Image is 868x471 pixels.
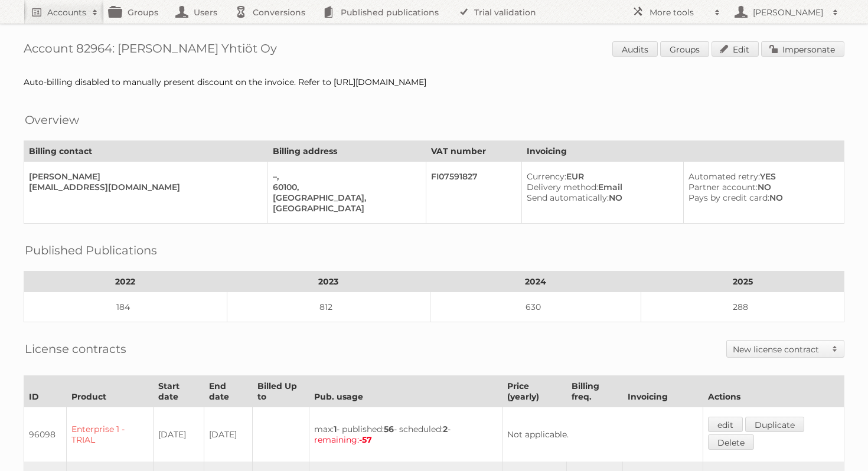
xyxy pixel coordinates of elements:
span: remaining: [314,434,372,445]
th: Price (yearly) [502,376,567,407]
th: Billing contact [24,141,268,162]
a: Edit [712,41,759,57]
div: NO [688,182,834,192]
td: [DATE] [204,407,252,462]
div: Auto-billing disabled to manually present discount on the invoice. Refer to [URL][DOMAIN_NAME] [24,77,844,87]
th: Billing address [267,141,426,162]
th: Billed Up to [252,376,309,407]
strong: 2 [443,424,448,434]
th: VAT number [426,141,522,162]
span: Pays by credit card: [688,192,769,203]
div: EUR [527,171,674,182]
th: End date [204,376,252,407]
td: [DATE] [153,407,204,462]
span: Partner account: [688,182,758,192]
td: 184 [24,292,227,322]
span: Delivery method: [527,182,598,192]
h1: Account 82964: [PERSON_NAME] Yhtiöt Oy [24,41,844,59]
th: Pub. usage [309,376,502,407]
th: Start date [153,376,204,407]
th: ID [24,376,67,407]
strong: 56 [384,424,394,434]
td: 812 [227,292,430,322]
td: FI07591827 [426,162,522,224]
a: Delete [708,434,754,450]
a: Audits [612,41,658,57]
a: Groups [660,41,709,57]
td: Enterprise 1 - TRIAL [67,407,154,462]
th: 2024 [430,272,641,292]
div: [GEOGRAPHIC_DATA] [273,203,417,214]
div: [PERSON_NAME] [29,171,258,182]
td: 630 [430,292,641,322]
div: –, [273,171,417,182]
th: 2022 [24,272,227,292]
div: [EMAIL_ADDRESS][DOMAIN_NAME] [29,182,258,192]
div: YES [688,171,834,182]
th: 2025 [641,272,844,292]
div: Email [527,182,674,192]
th: Billing freq. [567,376,623,407]
a: New license contract [727,341,844,357]
h2: License contracts [25,340,126,358]
th: 2023 [227,272,430,292]
span: Automated retry: [688,171,760,182]
h2: Accounts [47,6,86,18]
strong: -57 [359,434,372,445]
div: NO [688,192,834,203]
div: NO [527,192,674,203]
a: Duplicate [745,417,804,432]
h2: New license contract [733,344,826,355]
span: Toggle [826,341,844,357]
h2: Overview [25,111,79,129]
td: max: - published: - scheduled: - [309,407,502,462]
span: Send automatically: [527,192,609,203]
a: edit [708,417,743,432]
h2: More tools [650,6,709,18]
td: Not applicable. [502,407,703,462]
div: 60100, [273,182,417,192]
th: Product [67,376,154,407]
span: Currency: [527,171,566,182]
h2: [PERSON_NAME] [750,6,827,18]
th: Invoicing [622,376,703,407]
strong: 1 [334,424,337,434]
a: Impersonate [761,41,844,57]
td: 288 [641,292,844,322]
th: Actions [703,376,844,407]
td: 96098 [24,407,67,462]
th: Invoicing [521,141,844,162]
div: [GEOGRAPHIC_DATA], [273,192,417,203]
h2: Published Publications [25,241,157,259]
